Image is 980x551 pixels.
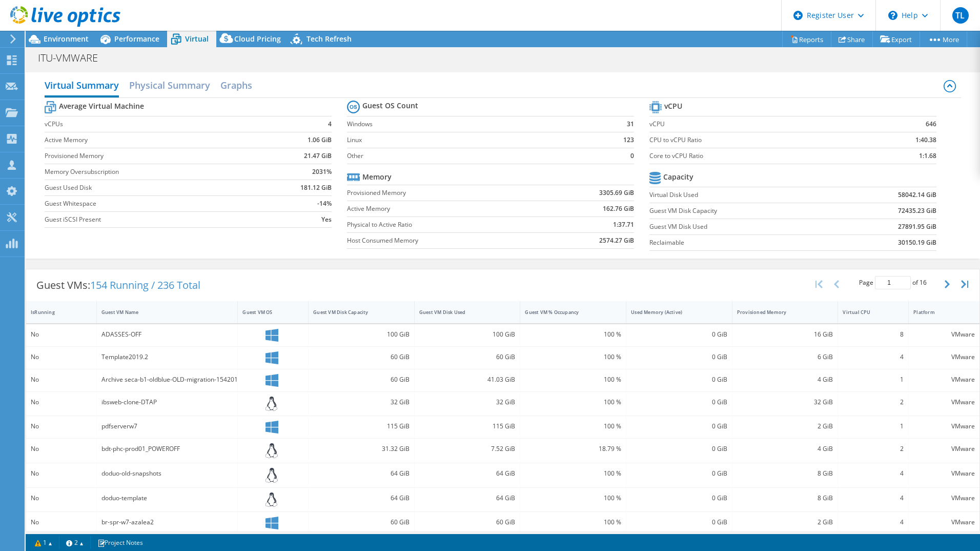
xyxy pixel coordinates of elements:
a: Export [872,31,920,47]
label: vCPU [649,119,861,129]
div: 100 % [525,517,621,528]
div: 0 GiB [631,421,727,432]
div: 0 GiB [631,468,727,479]
div: No [31,351,92,363]
div: 60 GiB [313,351,410,363]
div: VMware [913,421,975,432]
div: Virtual CPU [843,309,891,316]
div: Guest VM OS [242,309,291,316]
div: No [31,374,92,385]
div: 31.32 GiB [313,443,410,455]
div: 100 % [525,468,621,479]
a: More [920,31,967,47]
div: Guest VM Disk Capacity [313,309,397,316]
label: Guest VM Disk Used [649,222,837,232]
div: 8 GiB [737,468,833,479]
b: Capacity [663,172,693,182]
label: Guest Whitespace [45,199,263,209]
b: 72435.23 GiB [898,206,936,216]
div: No [31,493,92,504]
span: Page of [859,276,927,289]
label: Guest Used Disk [45,183,263,193]
div: 1 [843,421,904,432]
div: 1 [843,374,904,385]
b: 2574.27 GiB [599,235,634,246]
div: Guest VM Disk Used [419,309,503,316]
label: Active Memory [347,204,544,214]
b: 1:1.68 [919,151,936,161]
div: 100 % [525,493,621,504]
div: 0 GiB [631,329,727,340]
div: VMware [913,351,975,363]
label: Virtual Disk Used [649,190,837,200]
div: VMware [913,397,975,408]
div: 0 GiB [631,397,727,408]
div: 4 [843,468,904,479]
b: 21.47 GiB [304,151,332,161]
div: 2 [843,397,904,408]
label: Guest iSCSI Present [45,214,263,225]
div: 0 GiB [631,374,727,385]
span: Environment [44,34,89,44]
label: Other [347,151,596,161]
span: Cloud Pricing [234,34,281,44]
div: 4 [843,517,904,528]
b: 58042.14 GiB [898,190,936,200]
b: 2031% [312,167,332,177]
div: 64 GiB [419,493,516,504]
div: 100 GiB [313,329,410,340]
label: Provisioned Memory [45,151,263,161]
label: Guest VM Disk Capacity [649,206,837,216]
div: 4 GiB [737,443,833,455]
div: 115 GiB [419,421,516,432]
div: 32 GiB [419,397,516,408]
div: 64 GiB [419,468,516,479]
div: 100 % [525,397,621,408]
span: Tech Refresh [307,34,352,44]
div: ibsweb-clone-DTAP [101,397,233,408]
b: 181.12 GiB [300,183,332,193]
span: 154 Running / 236 Total [90,278,200,292]
b: 0 [630,151,634,161]
div: 60 GiB [313,374,410,385]
div: VMware [913,329,975,340]
div: 60 GiB [313,517,410,528]
div: 7.52 GiB [419,443,516,455]
div: No [31,397,92,408]
div: 100 % [525,351,621,363]
div: 2 [843,443,904,455]
div: 6 GiB [737,351,833,363]
div: 2 GiB [737,517,833,528]
div: Guest VM % Occupancy [525,309,609,316]
div: Guest VMs: [26,269,211,301]
label: Host Consumed Memory [347,235,544,246]
div: 60 GiB [419,517,516,528]
div: 32 GiB [313,397,410,408]
b: Guest OS Count [362,101,418,111]
label: Windows [347,119,596,129]
h2: Physical Summary [129,75,210,95]
div: VMware [913,374,975,385]
label: Provisioned Memory [347,188,544,198]
div: 0 GiB [631,443,727,455]
b: -14% [317,199,332,209]
b: 4 [328,119,332,129]
h1: ITU-VMWARE [33,52,114,64]
div: br-spr-w7-azalea2 [101,517,233,528]
div: No [31,517,92,528]
label: Core to vCPU Ratio [649,151,861,161]
b: 162.76 GiB [603,204,634,214]
div: 8 [843,329,904,340]
a: 1 [28,536,59,549]
div: 115 GiB [313,421,410,432]
div: VMware [913,468,975,479]
div: ADASSES-OFF [101,329,233,340]
input: jump to page [875,276,911,289]
div: IsRunning [31,309,79,316]
div: VMware [913,493,975,504]
b: 27891.95 GiB [898,222,936,232]
span: Virtual [185,34,209,44]
div: VMware [913,443,975,455]
div: 60 GiB [419,351,516,363]
label: Reclaimable [649,238,837,248]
